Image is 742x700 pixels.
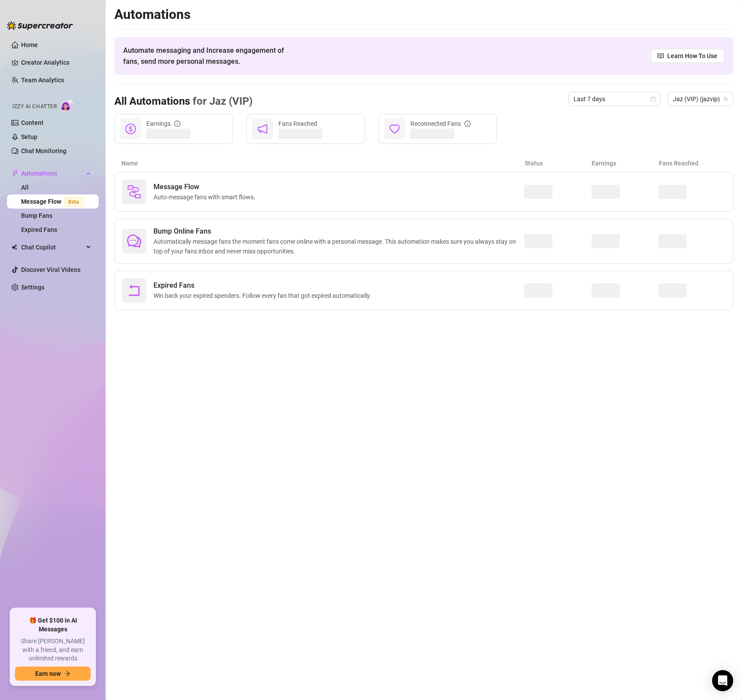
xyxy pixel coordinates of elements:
a: Learn How To Use [651,49,724,63]
h2: Automations [114,6,733,23]
article: Status [525,158,592,168]
img: AI Chatter [60,99,74,112]
a: Home [21,41,38,48]
span: heart [389,124,400,134]
a: Team Analytics [21,77,64,84]
a: All [21,184,29,191]
span: rollback [127,283,141,297]
span: for Jaz (VIP) [190,95,252,107]
span: dollar [125,124,136,134]
a: Settings [21,284,44,291]
article: Earnings [592,158,659,168]
img: svg%3e [127,185,141,199]
span: Fans Reached [278,120,317,127]
span: read [658,53,664,59]
span: Automatically message fans the moment fans come online with a personal message. This automation m... [154,237,524,256]
a: Bump Fans [21,212,52,219]
a: Creator Analytics [21,55,91,70]
span: Automations [21,166,84,180]
span: Last 7 days [574,92,655,106]
span: Learn How To Use [667,51,717,61]
img: Chat Copilot [11,244,17,250]
span: calendar [651,96,656,102]
span: Beta [65,197,83,207]
article: Name [121,158,525,168]
div: Earnings [146,119,180,128]
span: Win back your expired spenders. Follow every fan that got expired automatically. [154,291,375,301]
span: notification [257,124,268,134]
span: arrow-right [64,671,70,677]
div: Open Intercom Messenger [712,670,733,691]
a: Chat Monitoring [21,147,66,154]
span: Auto-message fans with smart flows. [154,192,259,202]
a: Content [21,119,44,126]
span: thunderbolt [11,170,18,177]
span: Jaz (VIP) (jazvip) [673,92,728,106]
span: 🎁 Get $100 in AI Messages [15,616,91,634]
span: Bump Online Fans [154,226,524,237]
span: Expired Fans [154,280,375,291]
span: team [723,96,728,102]
span: Message Flow [154,182,259,192]
article: Fans Reached [659,158,726,168]
button: Earn nowarrow-right [15,667,91,681]
span: info-circle [464,121,471,127]
span: Earn now [35,670,61,677]
span: Chat Copilot [21,240,84,254]
img: logo-BBDzfeDw.svg [7,21,73,30]
a: Message FlowBeta [21,198,86,205]
a: Setup [21,133,37,140]
a: Discover Viral Videos [21,266,80,273]
span: Share [PERSON_NAME] with a friend, and earn unlimited rewards [15,637,91,663]
h3: All Automations [114,95,252,109]
span: comment [127,234,141,248]
span: info-circle [174,121,180,127]
span: Automate messaging and Increase engagement of fans, send more personal messages. [123,45,292,67]
span: Izzy AI Chatter [12,103,57,111]
div: Reconnected Fans [410,119,471,128]
a: Expired Fans [21,226,57,233]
